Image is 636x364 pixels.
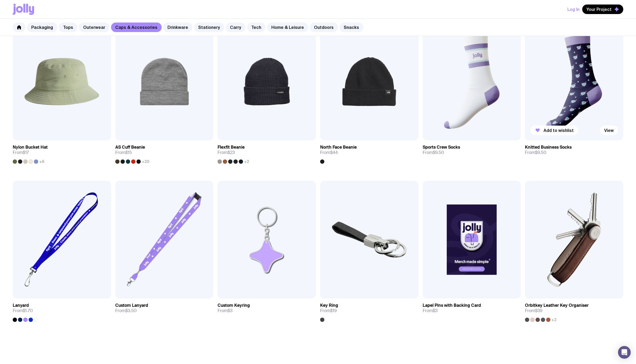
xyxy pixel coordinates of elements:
a: Outdoors [310,23,338,32]
a: Custom KeyringFrom$3 [218,299,316,318]
h3: Orbitkey Leather Key Organiser [525,303,589,308]
a: Custom LanyardFrom$3.50 [115,299,214,318]
span: $9.50 [433,150,444,155]
a: Tops [59,23,77,32]
span: +6 [39,159,44,164]
span: $1.70 [23,308,33,313]
span: $44 [330,150,338,155]
button: Your Project [582,5,623,14]
span: From [13,150,29,155]
h3: AS Cuff Beanie [115,145,145,150]
h3: Nylon Bucket Hat [13,145,48,150]
span: $15 [125,150,132,155]
a: Snacks [339,23,363,32]
span: $3.50 [125,308,137,313]
span: From [13,308,33,313]
span: $19 [330,308,337,313]
h3: Custom Keyring [218,303,250,308]
a: Carry [226,23,245,32]
span: $9.50 [535,150,546,155]
a: Orbitkey Leather Key OrganiserFrom$39+2 [525,299,623,322]
a: Knitted Business SocksFrom$9.50 [525,140,623,159]
span: From [423,150,444,155]
span: From [218,308,232,313]
h3: North Face Beanie [320,145,357,150]
span: From [423,308,438,313]
h3: Flexfit Beanie [218,145,245,150]
span: $39 [535,308,542,313]
span: From [525,150,546,155]
h3: Knitted Business Socks [525,145,572,150]
span: From [320,150,338,155]
span: +20 [142,159,149,164]
a: Flexfit BeanieFrom$23+2 [218,140,316,164]
a: Packaging [27,23,57,32]
span: From [115,308,137,313]
div: Open Intercom Messenger [618,346,631,359]
a: Lapel Pins with Backing CardFrom$3 [423,299,521,318]
span: $3 [228,308,232,313]
span: $23 [228,150,235,155]
span: Add to wishlist [544,128,574,133]
a: Nylon Bucket HatFrom$17+6 [13,140,111,164]
span: Your Project [586,7,612,12]
span: From [320,308,337,313]
a: View [600,126,618,135]
a: Key RingFrom$19 [320,299,418,322]
a: Stationery [194,23,224,32]
a: Tech [247,23,266,32]
span: $3 [433,308,438,313]
a: Home & Leisure [267,23,308,32]
a: Outerwear [79,23,109,32]
span: $17 [23,150,29,155]
span: +2 [551,318,556,322]
h3: Key Ring [320,303,338,308]
a: Caps & Accessories [111,23,162,32]
a: Drinkware [163,23,192,32]
button: Add to wishlist [530,126,578,135]
button: Log In [567,5,580,14]
h3: Sports Crew Socks [423,145,460,150]
a: Sports Crew SocksFrom$9.50 [423,140,521,159]
span: From [115,150,132,155]
span: From [218,150,235,155]
a: AS Cuff BeanieFrom$15+20 [115,140,214,164]
h3: Custom Lanyard [115,303,148,308]
span: +2 [244,159,249,164]
h3: Lanyard [13,303,29,308]
h3: Lapel Pins with Backing Card [423,303,481,308]
a: North Face BeanieFrom$44 [320,140,418,164]
span: From [525,308,542,313]
a: LanyardFrom$1.70 [13,299,111,322]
